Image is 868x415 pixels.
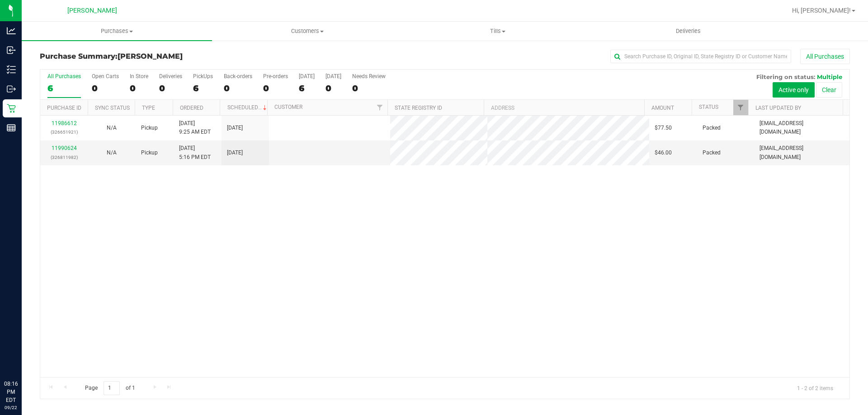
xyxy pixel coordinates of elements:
[22,27,212,35] span: Purchases
[180,105,203,111] a: Ordered
[227,104,269,111] a: Scheduled
[224,73,252,79] div: Back-orders
[142,105,155,111] a: Type
[402,22,593,41] a: Tills
[299,73,315,79] div: [DATE]
[352,73,386,79] div: Needs Review
[179,144,211,161] span: [DATE] 5:16 PM EDT
[67,7,117,14] span: [PERSON_NAME]
[610,50,791,63] input: Search Purchase ID, Original ID, State Registry ID or Customer Name...
[773,82,815,98] button: Active only
[699,104,718,110] a: Status
[7,104,16,113] inline-svg: Retail
[118,52,183,61] span: [PERSON_NAME]
[52,120,77,126] a: 11986612
[325,73,341,79] div: [DATE]
[484,100,644,116] th: Address
[9,343,36,370] iframe: Resource center
[593,22,783,41] a: Deliveries
[7,65,16,74] inline-svg: Inventory
[107,149,117,156] span: Not Applicable
[130,83,148,93] div: 0
[77,381,142,395] span: Page of 1
[655,149,672,157] span: $46.00
[179,119,211,136] span: [DATE] 9:25 AM EDT
[7,84,16,93] inline-svg: Outbound
[7,26,16,35] inline-svg: Analytics
[141,124,158,132] span: Pickup
[159,73,182,79] div: Deliveries
[352,83,386,93] div: 0
[755,105,801,111] a: Last Updated By
[95,105,130,111] a: Sync Status
[159,83,182,93] div: 0
[733,100,748,115] a: Filter
[52,145,77,151] a: 11990624
[212,27,402,35] span: Customers
[373,100,387,115] a: Filter
[800,49,850,64] button: All Purchases
[325,83,341,93] div: 0
[92,73,119,79] div: Open Carts
[395,105,442,111] a: State Registry ID
[7,46,16,55] inline-svg: Inbound
[46,153,82,162] p: (326811982)
[759,144,844,161] span: [EMAIL_ADDRESS][DOMAIN_NAME]
[193,73,213,79] div: PickUps
[790,381,840,395] span: 1 - 2 of 2 items
[7,123,16,132] inline-svg: Reports
[47,105,81,111] a: Purchase ID
[816,82,842,98] button: Clear
[263,83,288,93] div: 0
[299,83,315,93] div: 6
[664,27,713,35] span: Deliveries
[46,128,82,136] p: (326651921)
[104,381,120,395] input: 1
[40,52,310,61] h3: Purchase Summary:
[47,73,81,79] div: All Purchases
[263,73,288,79] div: Pre-orders
[107,124,117,132] button: N/A
[703,149,721,157] span: Packed
[47,83,81,93] div: 6
[22,22,212,41] a: Purchases
[227,149,243,157] span: [DATE]
[655,124,672,132] span: $77.50
[141,149,158,157] span: Pickup
[4,380,18,404] p: 08:16 PM EDT
[107,125,117,131] span: Not Applicable
[817,73,842,80] span: Multiple
[227,124,243,132] span: [DATE]
[759,119,844,136] span: [EMAIL_ADDRESS][DOMAIN_NAME]
[224,83,252,93] div: 0
[703,124,721,132] span: Packed
[403,27,592,35] span: Tills
[107,149,117,157] button: N/A
[792,7,851,14] span: Hi, [PERSON_NAME]!
[274,104,302,110] a: Customer
[130,73,148,79] div: In Store
[651,105,674,111] a: Amount
[92,83,119,93] div: 0
[212,22,402,41] a: Customers
[193,83,213,93] div: 6
[4,404,18,411] p: 09/22
[756,73,815,80] span: Filtering on status:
